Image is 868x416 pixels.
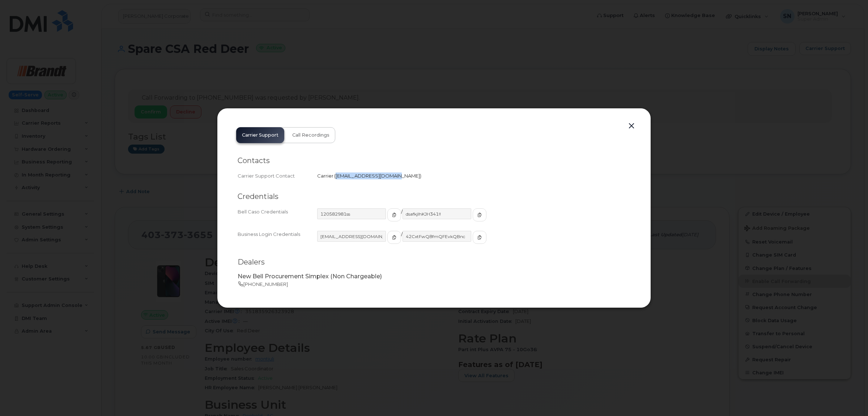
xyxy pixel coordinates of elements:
h2: Dealers [238,258,630,267]
div: Bell Caso Credentials [238,208,317,228]
p: [PHONE_NUMBER] [238,281,630,288]
button: copy to clipboard [473,231,486,244]
div: / [317,231,630,250]
div: / [317,208,630,228]
div: Business Login Credentials [238,231,317,250]
span: Call Recordings [292,132,329,138]
p: New Bell Procurement Simplex (Non Chargeable) [238,273,630,281]
button: copy to clipboard [473,208,486,221]
h2: Contacts [238,156,630,165]
div: Carrier Support Contact [238,172,317,179]
button: copy to clipboard [387,208,401,221]
h2: Credentials [238,192,630,201]
span: [EMAIL_ADDRESS][DOMAIN_NAME] [336,173,420,179]
button: copy to clipboard [387,231,401,244]
span: Carrier [317,173,333,179]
